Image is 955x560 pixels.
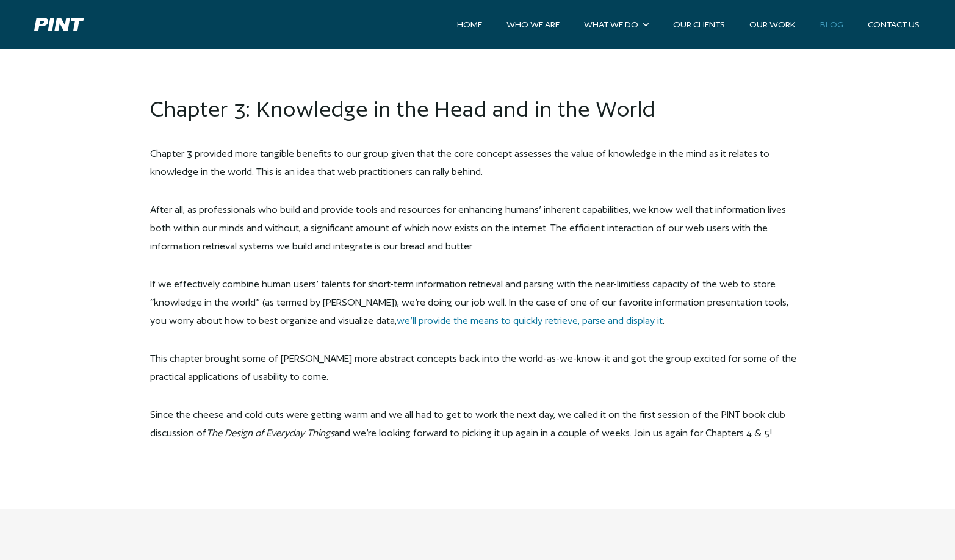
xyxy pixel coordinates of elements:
[150,406,805,442] p: Since the cheese and cold cuts were getting warm and we all had to get to work the next day, we c...
[494,14,572,35] a: Who We Are
[661,14,737,35] a: Our Clients
[150,201,805,256] p: After all, as professionals who build and provide tools and resources for enhancing humans’ inher...
[737,14,808,35] a: Our Work
[150,145,805,181] p: Chapter 3 provided more tangible benefits to our group given that the core concept assesses the v...
[445,14,932,35] nav: Site Navigation
[856,14,932,35] a: Contact Us
[150,96,805,123] h2: Chapter 3: Knowledge in the Head and in the World
[445,14,494,35] a: Home
[808,14,856,35] a: Blog
[150,275,805,330] p: If we effectively combine human users’ talents for short-term information retrieval and parsing w...
[397,315,663,326] a: we’ll provide the means to quickly retrieve, parse and display it
[206,427,334,439] em: The Design of Everyday Things
[572,14,661,35] a: What We Do
[150,350,805,386] p: This chapter brought some of [PERSON_NAME] more abstract concepts back into the world-as-we-know-...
